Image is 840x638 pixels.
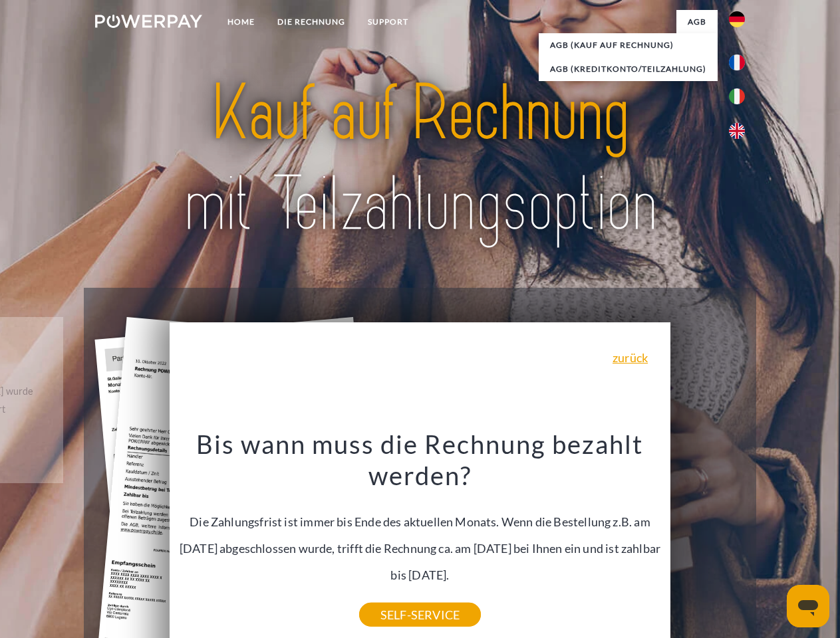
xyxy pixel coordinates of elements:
[539,33,718,57] a: AGB (Kauf auf Rechnung)
[216,10,266,34] a: Home
[266,10,356,34] a: DIE RECHNUNG
[178,428,663,492] h3: Bis wann muss die Rechnung bezahlt werden?
[729,54,745,70] img: fr
[95,15,202,28] img: logo-powerpay-white.svg
[729,88,745,104] img: it
[676,10,718,34] a: agb
[613,352,648,364] a: zurück
[356,10,420,34] a: SUPPORT
[787,585,829,627] iframe: Schaltfläche zum Öffnen des Messaging-Fensters
[539,57,718,81] a: AGB (Kreditkonto/Teilzahlung)
[127,64,713,255] img: title-powerpay_de.svg
[178,428,663,615] div: Die Zahlungsfrist ist immer bis Ende des aktuellen Monats. Wenn die Bestellung z.B. am [DATE] abg...
[729,123,745,139] img: en
[729,11,745,27] img: de
[359,603,481,627] a: SELF-SERVICE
